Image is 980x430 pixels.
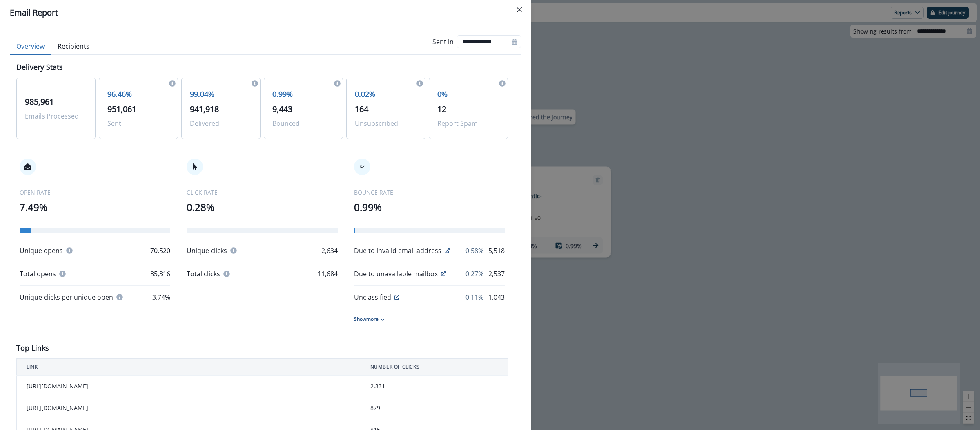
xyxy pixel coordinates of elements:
[25,96,54,107] span: 985,961
[190,119,252,128] p: Delivered
[20,292,113,302] p: Unique clicks per unique open
[10,7,521,19] div: Email Report
[465,246,483,255] p: 0.58%
[20,246,63,255] p: Unique opens
[272,103,292,114] span: 9,443
[10,38,51,55] button: Overview
[150,246,170,255] p: 70,520
[17,376,361,397] td: [URL][DOMAIN_NAME]
[465,292,483,302] p: 0.11%
[20,188,170,197] p: OPEN RATE
[16,343,49,354] p: Top Links
[318,269,338,279] p: 11,684
[17,397,361,419] td: [URL][DOMAIN_NAME]
[361,397,508,419] td: 879
[16,62,63,73] p: Delivery Stats
[17,359,361,376] th: LINK
[25,111,87,121] p: Emails Processed
[187,200,337,215] p: 0.28%
[354,188,505,197] p: BOUNCE RATE
[354,292,391,302] p: Unclassified
[107,119,169,128] p: Sent
[488,246,505,255] p: 5,518
[355,103,368,114] span: 164
[187,246,227,255] p: Unique clicks
[465,269,483,279] p: 0.27%
[107,103,136,114] span: 951,061
[437,119,499,128] p: Report Spam
[361,376,508,397] td: 2,331
[361,359,508,376] th: NUMBER OF CLICKS
[190,103,219,114] span: 941,918
[321,246,338,255] p: 2,634
[51,38,96,55] button: Recipients
[272,119,334,128] p: Bounced
[437,89,499,100] p: 0%
[354,269,438,279] p: Due to unavailable mailbox
[190,89,252,100] p: 99.04%
[354,246,441,255] p: Due to invalid email address
[272,89,334,100] p: 0.99%
[20,200,170,215] p: 7.49%
[107,89,169,100] p: 96.46%
[355,89,417,100] p: 0.02%
[488,269,505,279] p: 2,537
[152,292,170,302] p: 3.74%
[20,269,56,279] p: Total opens
[354,200,505,215] p: 0.99%
[355,119,417,128] p: Unsubscribed
[437,103,446,114] span: 12
[187,269,220,279] p: Total clicks
[187,188,337,197] p: CLICK RATE
[513,3,526,16] button: Close
[150,269,170,279] p: 85,316
[432,37,454,47] p: Sent in
[354,316,379,323] p: Show more
[488,292,505,302] p: 1,043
